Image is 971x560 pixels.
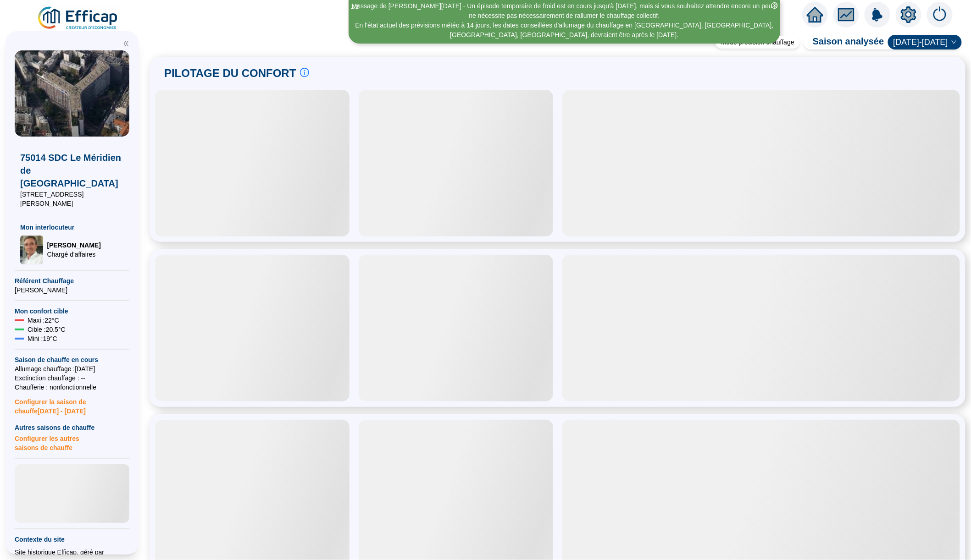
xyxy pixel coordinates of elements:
[37,5,120,31] img: efficap energie logo
[15,355,129,364] span: Saison de chauffe en cours
[351,3,359,10] i: 1 / 2
[15,373,129,383] span: Exctinction chauffage : --
[865,2,890,27] img: alerts
[20,190,124,208] span: [STREET_ADDRESS][PERSON_NAME]
[15,535,129,544] span: Contexte du site
[804,35,884,49] span: Saison analysée
[20,151,124,190] span: 75014 SDC Le Méridien de [GEOGRAPHIC_DATA]
[47,250,100,259] span: Chargé d'affaires
[900,6,917,23] span: setting
[15,432,129,452] span: Configurer les autres saisons de chauffe
[47,241,100,250] span: [PERSON_NAME]
[15,423,129,432] span: Autres saisons de chauffe
[771,2,778,9] span: close-circle
[15,364,129,373] span: Allumage chauffage : [DATE]
[28,316,59,325] span: Maxi : 22 °C
[350,21,779,40] div: En l'état actuel des prévisions météo à 14 jours, les dates conseillées d'allumage du chauffage e...
[927,2,953,27] img: alerts
[350,1,779,21] div: Message de [PERSON_NAME][DATE] - Un épisode temporaire de froid est en cours jusqu'à [DATE], mais...
[20,223,124,232] span: Mon interlocuteur
[15,276,129,285] span: Référent Chauffage
[15,285,129,295] span: [PERSON_NAME]
[951,39,957,45] span: down
[15,392,129,416] span: Configurer la saison de chauffe [DATE] - [DATE]
[15,383,129,392] span: Chaufferie : non fonctionnelle
[300,68,309,77] span: info-circle
[28,334,57,343] span: Mini : 19 °C
[164,66,296,81] span: PILOTAGE DU CONFORT
[807,6,823,23] span: home
[28,325,66,334] span: Cible : 20.5 °C
[838,6,854,23] span: fund
[15,307,129,316] span: Mon confort cible
[893,35,956,49] span: 2024-2025
[123,40,129,47] span: double-left
[20,236,43,265] img: Chargé d'affaires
